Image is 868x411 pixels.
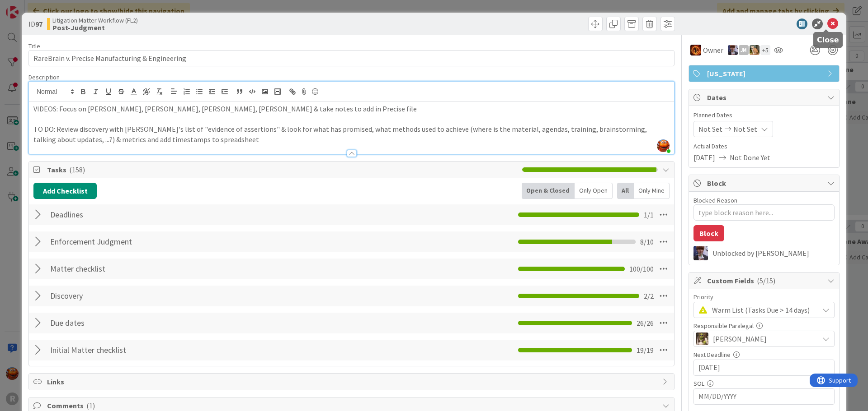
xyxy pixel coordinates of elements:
[698,124,722,134] span: Not Set
[47,234,250,250] input: Add Checklist...
[693,246,708,260] img: ML
[707,178,823,189] span: Block
[52,17,138,24] span: Litigation Matter Workflow (FL2)
[712,249,835,257] div: Unblocked by [PERSON_NAME]
[739,45,749,55] div: JM
[733,124,757,134] span: Not Set
[47,164,518,175] span: Tasks
[693,294,835,300] div: Priority
[47,376,658,387] span: Links
[703,45,723,55] span: Owner
[713,333,767,344] span: [PERSON_NAME]
[634,183,670,199] div: Only Mine
[47,207,250,223] input: Add Checklist...
[693,351,835,358] div: Next Deadline
[760,45,770,55] div: + 5
[707,92,823,103] span: Dates
[33,124,670,144] p: TO DO: Review discovery with [PERSON_NAME]'s list of "evidence of assertions" & look for what has...
[693,196,737,204] label: Blocked Reason
[698,389,830,404] input: MM/DD/YYYY
[693,225,724,241] button: Block
[617,183,634,199] div: All
[698,360,830,375] input: MM/DD/YYYY
[693,380,835,387] div: SOL
[696,332,708,345] img: DG
[657,139,670,152] img: aA8oODzEalp137YGtSoonM2g49K7iBLo.jpg
[817,36,839,44] h5: Close
[693,323,835,329] div: Responsible Paralegal
[693,111,835,120] span: Planned Dates
[33,183,97,199] button: Add Checklist
[47,288,250,304] input: Add Checklist...
[28,73,60,81] span: Description
[28,18,42,29] span: ID
[712,304,814,316] span: Warm List (Tasks Due > 14 days)
[35,19,42,28] b: 97
[522,183,575,199] div: Open & Closed
[69,165,85,174] span: ( 158 )
[575,183,613,199] div: Only Open
[33,104,670,114] p: VIDEOS: Focus on [PERSON_NAME], [PERSON_NAME], [PERSON_NAME], [PERSON_NAME] & take notes to add i...
[728,45,738,55] img: ML
[757,276,775,285] span: ( 5/15 )
[86,401,95,410] span: ( 1 )
[52,24,138,31] b: Post-Judgment
[47,400,658,411] span: Comments
[640,236,654,247] span: 8 / 10
[644,209,654,220] span: 1 / 1
[629,263,654,274] span: 100 / 100
[693,152,715,163] span: [DATE]
[730,152,770,163] span: Not Done Yet
[47,342,250,358] input: Add Checklist...
[707,68,823,79] span: [US_STATE]
[644,291,654,301] span: 2 / 2
[637,345,654,356] span: 19 / 19
[690,45,701,55] img: TR
[637,318,654,328] span: 26 / 26
[28,50,675,66] input: type card name here...
[28,42,40,50] label: Title
[47,315,250,331] input: Add Checklist...
[707,275,823,286] span: Custom Fields
[47,261,250,277] input: Add Checklist...
[19,1,41,12] span: Support
[750,45,759,55] img: SB
[693,142,835,151] span: Actual Dates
